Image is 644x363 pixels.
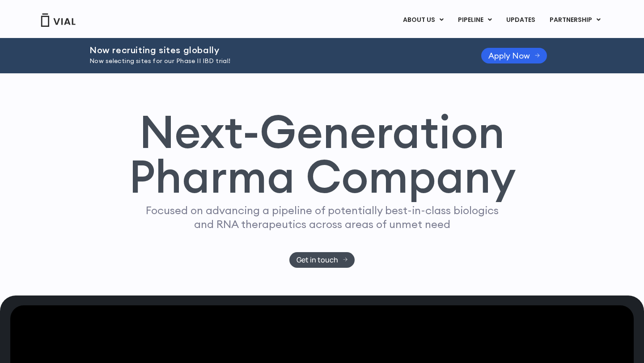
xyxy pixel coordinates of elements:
a: Apply Now [481,48,547,63]
a: ABOUT USMenu Toggle [396,13,450,28]
img: Vial Logo [40,13,76,27]
a: Get in touch [289,252,355,268]
span: Get in touch [297,257,338,263]
a: PARTNERSHIPMenu Toggle [542,13,608,28]
span: Apply Now [488,52,530,59]
p: Focused on advancing a pipeline of potentially best-in-class biologics and RNA therapeutics acros... [142,203,502,231]
a: PIPELINEMenu Toggle [451,13,499,28]
h2: Now recruiting sites globally [89,45,459,55]
a: UPDATES [499,13,542,28]
p: Now selecting sites for our Phase II IBD trial! [89,56,459,66]
h1: Next-Generation Pharma Company [128,109,516,199]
